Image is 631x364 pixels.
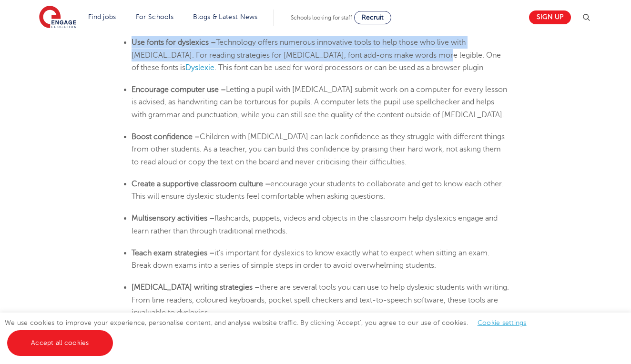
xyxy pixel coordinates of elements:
[529,10,571,24] a: Sign up
[132,180,503,201] span: encourage your students to collaborate and get to know each other. This will ensure dyslexic stud...
[132,214,498,235] span: flashcards, puppets, videos and objects in the classroom help dyslexics engage and learn rather t...
[7,330,113,356] a: Accept all cookies
[132,249,214,257] b: Teach exam strategies –
[214,63,483,72] span: . This font can be used for word processors or can be used as a browser plugin
[132,214,214,222] b: Multisensory activities –
[132,85,219,94] b: Encourage computer use
[193,13,258,20] a: Blogs & Latest News
[136,13,173,20] a: For Schools
[132,283,260,292] b: [MEDICAL_DATA] writing strategies –
[132,283,509,317] span: there are several tools you can use to help dyslexic students with writing. From line readers, co...
[291,14,352,21] span: Schools looking for staff
[88,13,116,20] a: Find jobs
[362,14,384,21] span: Recruit
[132,132,505,166] span: Children with [MEDICAL_DATA] can lack confidence as they struggle with different things from othe...
[478,319,527,326] a: Cookie settings
[132,180,270,188] b: Create a supportive classroom culture –
[185,63,214,72] a: Dyslexie
[5,319,536,346] span: We use cookies to improve your experience, personalise content, and analyse website traffic. By c...
[132,38,501,72] span: Technology offers numerous innovative tools to help those who live with [MEDICAL_DATA]. For readi...
[132,132,200,141] b: Boost confidence –
[132,38,216,47] b: Use fonts for dyslexics –
[39,6,76,30] img: Engage Education
[132,249,489,270] span: it’s important for dyslexics to know exactly what to expect when sitting an exam. Break down exam...
[132,85,507,119] span: Letting a pupil with [MEDICAL_DATA] submit work on a computer for every lesson is advised, as han...
[354,11,391,24] a: Recruit
[221,85,226,94] b: –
